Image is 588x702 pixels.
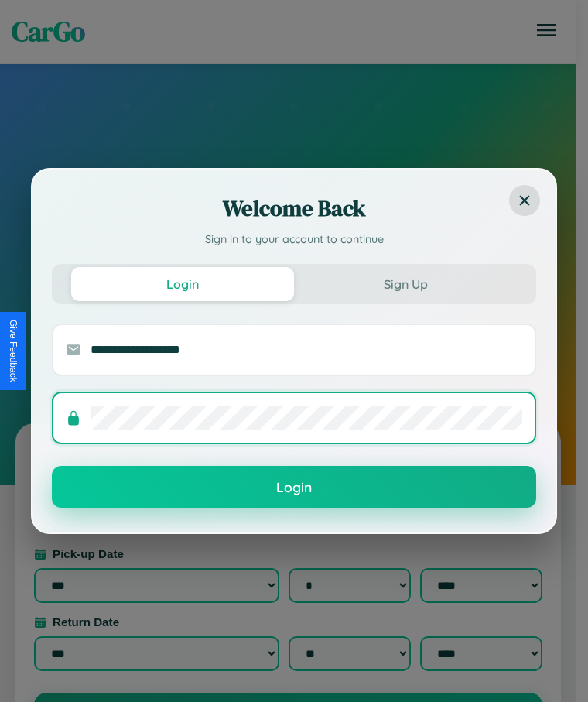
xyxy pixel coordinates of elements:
button: Login [52,466,536,508]
button: Login [71,267,294,301]
p: Sign in to your account to continue [52,231,536,248]
button: Sign Up [294,267,517,301]
div: Give Feedback [8,320,19,382]
h2: Welcome Back [52,193,536,224]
